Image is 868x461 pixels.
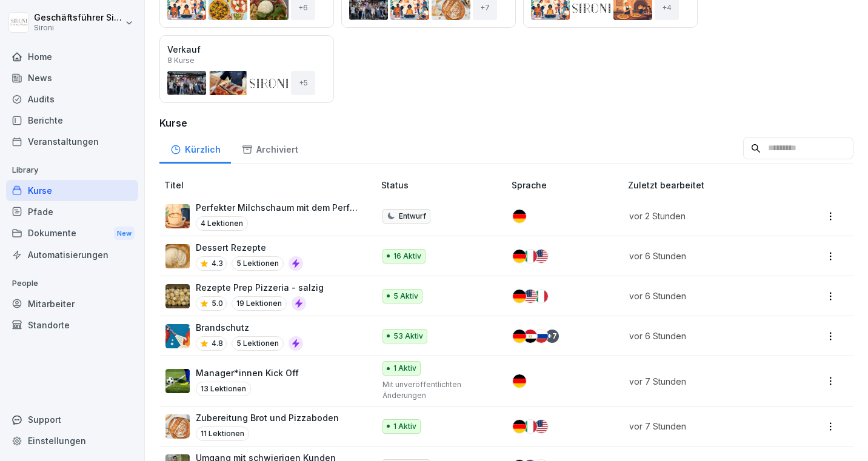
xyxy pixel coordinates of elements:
img: de.svg [513,290,526,303]
img: de.svg [513,420,526,433]
a: Archiviert [231,133,309,164]
img: de.svg [513,374,526,388]
p: Zubereitung Brot und Pizzaboden [196,411,339,424]
p: vor 7 Stunden [629,375,781,388]
a: Pfade [6,201,138,222]
p: Zuletzt bearbeitet [628,179,796,191]
p: 5 Aktiv [393,291,418,302]
img: it.svg [535,290,548,303]
img: fi53tc5xpi3f2zt43aqok3n3.png [165,204,190,228]
a: DokumenteNew [6,222,138,245]
a: Berichte [6,110,138,131]
p: 1 Aktiv [393,421,416,432]
img: us.svg [535,420,548,433]
img: it.svg [524,250,537,263]
img: de.svg [513,250,526,263]
p: vor 2 Stunden [629,210,781,222]
a: Mitarbeiter [6,293,138,314]
p: 8 Kurse [167,57,195,64]
a: Kurse [6,180,138,201]
div: New [114,227,135,240]
a: Verkauf8 Kurse+5 [159,35,334,103]
p: 5 Lektionen [232,336,284,351]
p: Dessert Rezepte [196,241,303,254]
img: de.svg [513,210,526,223]
p: Perfekter Milchschaum mit dem Perfect Moose [196,201,362,214]
p: Verkauf [167,43,326,56]
a: Automatisierungen [6,244,138,265]
img: de.svg [513,330,526,343]
img: b0iy7e1gfawqjs4nezxuanzk.png [165,324,190,348]
img: us.svg [535,250,548,263]
p: vor 6 Stunden [629,250,781,262]
p: Status [381,179,507,191]
p: People [6,274,138,293]
p: 1 Aktiv [393,363,416,374]
p: vor 7 Stunden [629,420,781,433]
p: 4 Lektionen [196,216,248,231]
p: 5.0 [212,298,223,309]
p: Manager*innen Kick Off [196,366,299,379]
p: 16 Aktiv [393,251,421,262]
p: vor 6 Stunden [629,330,781,342]
div: Support [6,409,138,430]
a: Home [6,46,138,67]
img: fr9tmtynacnbc68n3kf2tpkd.png [165,244,190,268]
a: Einstellungen [6,430,138,451]
p: 5 Lektionen [232,256,284,271]
p: Geschäftsführer Sironi [34,13,122,23]
p: Entwurf [399,211,426,222]
img: w9nobtcttnghg4wslidxrrlr.png [165,414,190,439]
p: Mit unveröffentlichten Änderungen [382,379,492,401]
div: + 5 [291,71,315,95]
a: Kürzlich [159,133,231,164]
img: ru.svg [535,330,548,343]
p: Titel [164,179,376,191]
p: Sironi [34,24,122,32]
p: Sprache [512,179,623,191]
p: 4.3 [212,258,223,269]
h3: Kurse [159,116,853,130]
a: Standorte [6,314,138,336]
p: Brandschutz [196,321,303,334]
a: Audits [6,88,138,110]
img: eg.svg [524,330,537,343]
p: 19 Lektionen [232,296,287,311]
img: i4ui5288c8k9896awxn1tre9.png [165,369,190,393]
p: 13 Lektionen [196,382,251,396]
img: us.svg [524,290,537,303]
p: Rezepte Prep Pizzeria - salzig [196,281,324,294]
p: 4.8 [212,338,223,349]
p: 11 Lektionen [196,426,249,441]
div: + 7 [546,330,559,343]
img: it.svg [524,420,537,433]
p: 53 Aktiv [393,331,423,342]
p: Library [6,161,138,180]
p: vor 6 Stunden [629,290,781,302]
a: Veranstaltungen [6,131,138,152]
div: Dokumente [6,222,138,245]
a: News [6,67,138,88]
img: gmye01l4f1zcre5ud7hs9fxs.png [165,284,190,308]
